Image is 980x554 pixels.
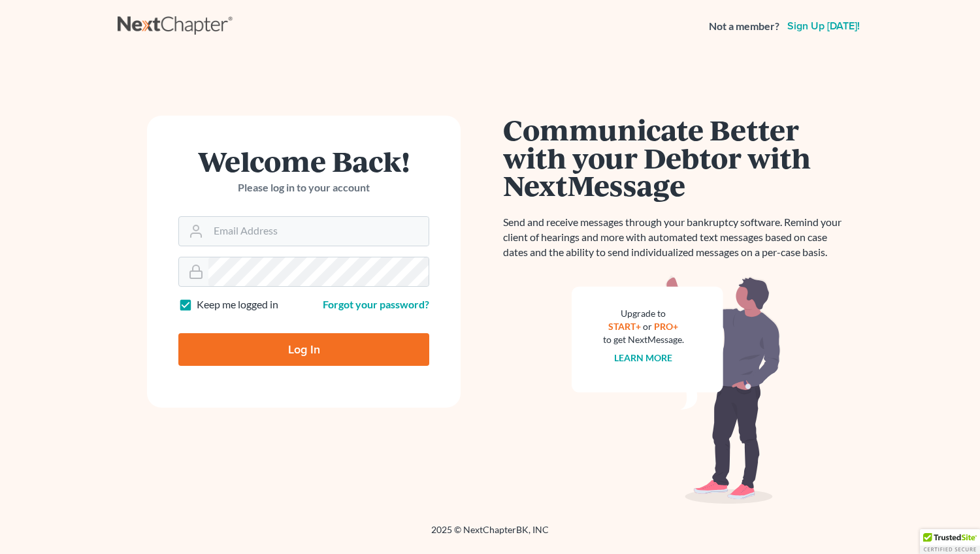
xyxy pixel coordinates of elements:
[709,19,779,34] strong: Not a member?
[178,180,429,195] p: Please log in to your account
[603,307,684,320] div: Upgrade to
[572,276,781,504] img: nextmessage_bg-59042aed3d76b12b5cd301f8e5b87938c9018125f34e5fa2b7a6b67550977c72.svg
[615,352,673,363] a: Learn more
[609,321,642,332] a: START+
[503,215,849,260] p: Send and receive messages through your bankruptcy software. Remind your client of hearings and mo...
[655,321,679,332] a: PRO+
[323,298,429,310] a: Forgot your password?
[197,297,278,312] label: Keep me logged in
[178,333,429,366] input: Log In
[503,116,849,199] h1: Communicate Better with your Debtor with NextMessage
[208,217,429,246] input: Email Address
[920,529,980,554] div: TrustedSite Certified
[178,147,429,175] h1: Welcome Back!
[118,523,862,547] div: 2025 © NextChapterBK, INC
[603,333,684,346] div: to get NextMessage.
[644,321,653,332] span: or
[785,21,862,31] a: Sign up [DATE]!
